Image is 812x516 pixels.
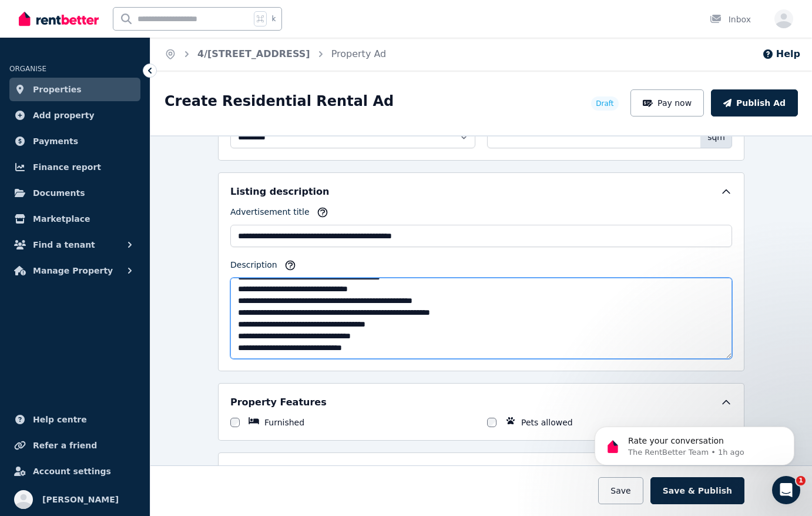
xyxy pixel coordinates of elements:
span: Account settings [33,464,111,478]
span: k [271,14,276,24]
span: Draft [596,99,613,108]
button: Manage Property [9,259,140,282]
span: Finance report [33,160,101,174]
a: 4/[STREET_ADDRESS] [197,48,310,59]
button: Save [598,477,643,504]
a: Add property [9,104,140,127]
label: Pets allowed [521,417,573,428]
h1: Create Residential Rental Ad [165,92,394,111]
h5: Indoor Features [230,465,314,479]
nav: Breadcrumb [150,38,400,71]
span: [PERSON_NAME] [42,492,119,507]
a: Properties [9,78,140,101]
span: Documents [33,186,85,200]
span: Find a tenant [33,238,95,252]
button: Publish Ad [711,89,798,116]
a: Payments [9,129,140,153]
h5: Listing description [230,185,329,199]
button: Find a tenant [9,233,140,257]
span: Help centre [33,412,87,427]
div: Inbox [710,14,751,25]
span: Payments [33,134,78,148]
span: Marketplace [33,212,90,226]
button: Help [762,47,800,61]
span: Properties [33,82,82,96]
span: Manage Property [33,264,113,278]
iframe: Intercom live chat [772,476,800,504]
a: Documents [9,181,140,205]
img: RentBetter [19,10,99,28]
span: Refer a friend [33,438,97,452]
label: Advertisement title [230,206,310,222]
span: Add property [33,108,95,122]
button: Pay now [630,89,704,116]
a: Account settings [9,460,140,483]
button: Save & Publish [650,477,744,504]
a: Marketplace [9,207,140,231]
h5: Property Features [230,395,327,410]
a: Refer a friend [9,434,140,457]
span: ORGANISE [9,65,46,73]
a: Help centre [9,408,140,431]
span: 1 [796,476,806,485]
a: Finance report [9,155,140,179]
iframe: Intercom notifications message [577,402,812,484]
label: Description [230,259,277,275]
a: Property Ad [331,48,387,59]
label: Furnished [264,417,304,428]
